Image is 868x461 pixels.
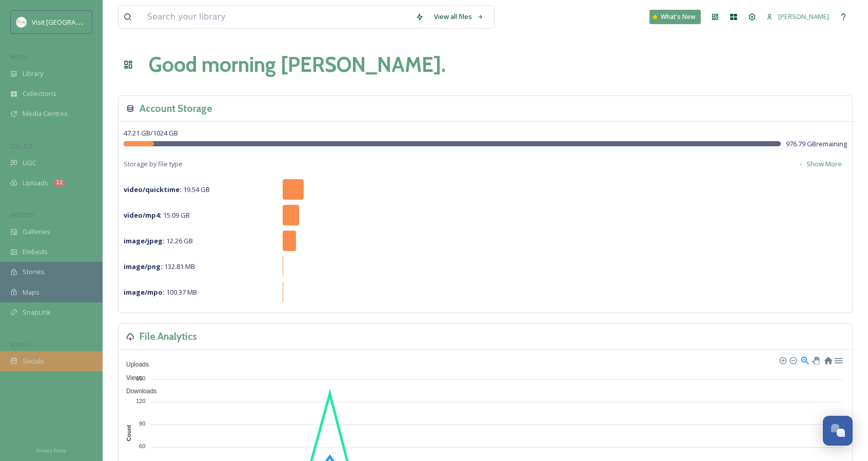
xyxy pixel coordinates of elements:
[23,267,45,277] span: Stories
[761,7,834,27] a: [PERSON_NAME]
[23,158,36,168] span: UGC
[139,443,145,449] tspan: 60
[23,287,40,297] span: Maps
[23,227,50,237] span: Galleries
[124,236,193,245] span: 12.26 GB
[16,17,27,27] img: images.png
[53,179,65,187] div: 12
[793,154,847,174] button: Show More
[140,101,212,116] h3: Account Storage
[124,185,210,194] span: 19.54 GB
[124,185,182,194] strong: video/quicktime :
[36,444,66,456] a: Privacy Policy
[142,6,410,28] input: Search your library
[124,262,195,271] span: 132.81 MB
[136,375,145,381] tspan: 150
[139,420,145,427] tspan: 90
[124,236,165,245] strong: image/jpeg :
[786,139,847,149] span: 976.79 GB remaining
[32,17,162,27] span: Visit [GEOGRAPHIC_DATA][PERSON_NAME]
[126,425,132,441] text: Count
[23,247,48,257] span: Embeds
[800,355,809,364] div: Selection Zoom
[23,356,44,366] span: Socials
[10,211,34,219] span: WIDGETS
[10,340,31,348] span: SOCIALS
[23,178,48,188] span: Uploads
[124,287,197,297] span: 100.37 MB
[823,416,853,446] button: Open Chat
[149,49,446,80] h1: Good morning [PERSON_NAME] .
[789,356,796,363] div: Zoom Out
[834,355,842,364] div: Menu
[649,10,701,24] a: What's New
[36,447,66,454] span: Privacy Policy
[23,109,68,119] span: Media Centres
[124,262,163,271] strong: image/png :
[124,287,165,297] strong: image/mpo :
[429,7,489,27] a: View all files
[124,210,190,220] span: 15.09 GB
[10,53,28,61] span: MEDIA
[23,69,43,79] span: Library
[23,89,56,99] span: Collections
[124,210,162,220] strong: video/mp4 :
[136,398,145,404] tspan: 120
[823,355,832,364] div: Reset Zoom
[119,374,143,381] span: Views
[23,308,51,317] span: SnapLink
[119,388,156,395] span: Downloads
[10,142,32,150] span: COLLECT
[812,357,818,363] div: Panning
[140,329,197,344] h3: File Analytics
[779,356,786,363] div: Zoom In
[119,361,149,368] span: Uploads
[124,159,183,169] span: Storage by file type
[124,128,178,138] span: 47.21 GB / 1024 GB
[778,12,829,21] span: [PERSON_NAME]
